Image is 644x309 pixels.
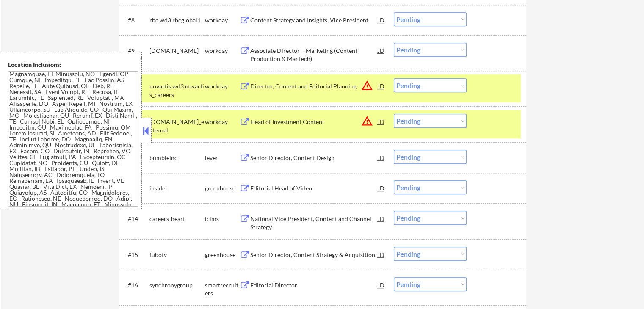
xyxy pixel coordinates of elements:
div: Editorial Director [250,281,378,290]
div: Editorial Head of Video [250,184,378,193]
div: lever [205,154,240,162]
div: National Vice President, Content and Channel Strategy [250,215,378,231]
div: #8 [128,16,143,25]
div: [DOMAIN_NAME] [149,47,205,55]
div: JD [377,277,386,292]
div: JD [377,180,386,196]
div: greenhouse [205,251,240,259]
div: JD [377,114,386,129]
div: insider [149,184,205,193]
div: Director, Content and Editorial Planning [250,82,378,91]
button: warning_amber [361,115,373,127]
div: JD [377,78,386,94]
div: JD [377,150,386,165]
div: workday [205,118,240,126]
div: JD [377,211,386,226]
div: workday [205,47,240,55]
div: Senior Director, Content Design [250,154,378,162]
div: Head of Investment Content [250,118,378,126]
div: greenhouse [205,184,240,193]
div: #16 [128,281,143,290]
div: #9 [128,47,143,55]
div: smartrecruiters [205,281,240,298]
div: Associate Director – Marketing (Content Production & MarTech) [250,47,378,63]
div: synchronygroup [149,281,205,290]
div: JD [377,247,386,262]
div: novartis.wd3.novartis_careers [149,82,205,99]
div: Content Strategy and Insights, Vice President [250,16,378,25]
div: fubotv [149,251,205,259]
div: #15 [128,251,143,259]
div: [DOMAIN_NAME]_external [149,118,205,134]
div: careers-heart [149,215,205,223]
div: #14 [128,215,143,223]
div: JD [377,43,386,58]
div: workday [205,82,240,91]
div: JD [377,12,386,28]
div: bumbleinc [149,154,205,162]
div: rbc.wd3.rbcglobal1 [149,16,205,25]
div: Location Inclusions: [8,61,138,69]
div: Senior Director, Content Strategy & Acquisition [250,251,378,259]
div: icims [205,215,240,223]
button: warning_amber [361,80,373,91]
div: workday [205,16,240,25]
